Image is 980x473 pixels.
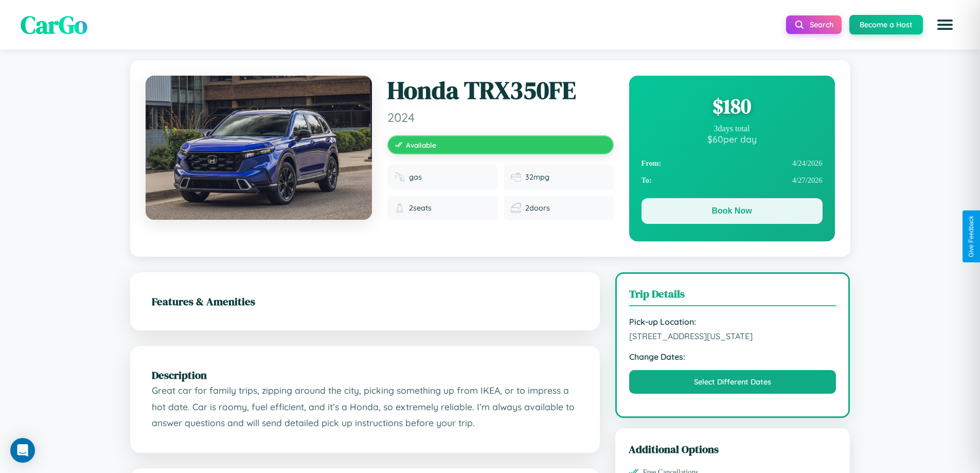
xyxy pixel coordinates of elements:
[642,155,823,172] div: 4 / 24 / 2026
[629,286,836,306] h3: Trip Details
[152,367,578,382] h2: Description
[21,8,87,42] span: CarGo
[525,172,549,182] span: 32 mpg
[810,20,833,29] span: Search
[642,124,823,133] div: 3 days total
[849,15,923,34] button: Become a Host
[629,352,836,362] strong: Change Dates:
[406,141,436,149] span: Available
[629,370,836,394] button: Select Different Dates
[642,176,652,185] strong: To:
[387,76,614,106] h1: Honda TRX350FE
[10,438,35,463] div: Open Intercom Messenger
[968,216,975,257] div: Give Feedback
[629,442,837,457] h3: Additional Options
[511,172,521,182] img: Fuel efficiency
[642,159,662,168] strong: From:
[931,10,959,39] button: Open menu
[629,331,836,341] span: [STREET_ADDRESS][US_STATE]
[395,203,405,213] img: Seats
[152,382,578,431] p: Great car for family trips, zipping around the city, picking something up from IKEA, or to impres...
[511,203,521,213] img: Doors
[395,172,405,182] img: Fuel type
[642,133,823,145] div: $ 60 per day
[152,294,578,309] h2: Features & Amenities
[409,203,432,213] span: 2 seats
[146,76,372,220] img: Honda TRX350FE 2024
[786,15,842,34] button: Search
[409,172,422,182] span: gas
[642,198,823,224] button: Book Now
[629,317,836,327] strong: Pick-up Location:
[642,92,823,120] div: $ 180
[387,110,614,125] span: 2024
[642,172,823,189] div: 4 / 27 / 2026
[525,203,550,213] span: 2 doors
